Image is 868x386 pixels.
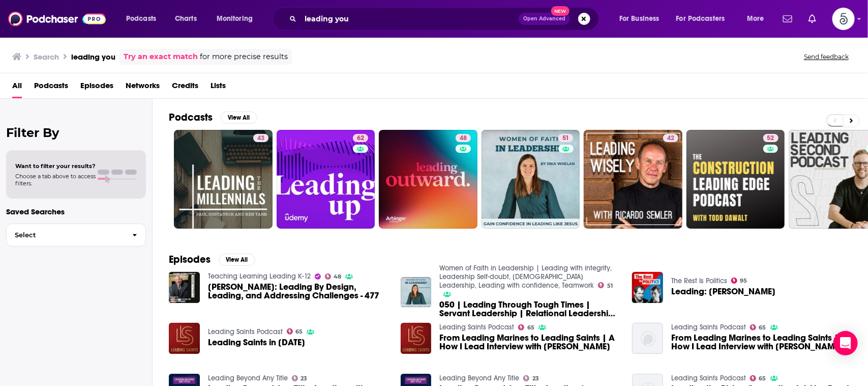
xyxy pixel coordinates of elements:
[219,254,255,266] button: View All
[632,323,663,354] img: From Leading Marines to Leading Saints | A How I Lead Interview with Bart Sloat
[124,51,198,63] a: Try an exact match
[208,374,288,382] a: Leading Beyond Any Title
[15,162,96,170] span: Want to filter your results?
[401,323,432,354] img: From Leading Marines to Leading Saints | A How I Lead Interview with Bart Sloat
[277,130,375,229] a: 62
[12,77,22,98] a: All
[257,133,264,144] span: 43
[211,77,226,98] a: Lists
[169,272,200,303] img: Dave Koetje: Leading By Design, Leading, and Addressing Challenges - 477
[208,283,388,300] span: [PERSON_NAME]: Leading By Design, Leading, and Addressing Challenges - 477
[175,12,197,26] span: Charts
[584,130,682,229] a: 42
[217,12,253,26] span: Monitoring
[750,324,766,330] a: 65
[779,10,796,27] a: Show notifications dropdown
[663,134,678,142] a: 42
[221,112,257,124] button: View All
[169,323,200,354] img: Leading Saints in 2021
[6,125,146,140] h2: Filter By
[174,130,273,229] a: 43
[301,11,519,27] input: Search podcasts, credits, & more...
[80,77,113,98] a: Episodes
[667,133,674,144] span: 42
[169,253,211,266] h2: Episodes
[671,277,727,285] a: The Rest Is Politics
[34,77,68,98] a: Podcasts
[6,207,146,216] p: Saved Searches
[456,134,471,142] a: 48
[287,328,303,335] a: 65
[208,338,305,347] span: Leading Saints in [DATE]
[523,16,565,21] span: Open Advanced
[301,376,307,381] span: 23
[439,300,620,318] span: 050 | Leading Through Tough Times | Servant Leadership | Relational Leadership | Leading like [DE...
[523,375,539,381] a: 23
[379,130,477,229] a: 48
[295,329,303,334] span: 65
[439,374,519,382] a: Leading Beyond Any Title
[7,232,124,238] span: Select
[169,111,213,124] h2: Podcasts
[119,11,169,27] button: open menu
[671,287,775,296] a: Leading: Michael Heseltine
[562,133,569,144] span: 51
[253,134,268,142] a: 43
[8,9,106,29] img: Podchaser - Follow, Share and Rate Podcasts
[671,334,852,351] a: From Leading Marines to Leading Saints | A How I Lead Interview with Bart Sloat
[833,331,858,355] div: Open Intercom Messenger
[200,51,288,63] span: for more precise results
[804,10,820,27] a: Show notifications dropdown
[832,8,855,30] img: User Profile
[519,13,570,25] button: Open AdvancedNew
[671,323,746,332] a: Leading Saints Podcast
[671,374,746,382] a: Leading Saints Podcast
[767,133,774,144] span: 52
[671,287,775,296] span: Leading: [PERSON_NAME]
[126,77,160,98] a: Networks
[208,272,311,281] a: Teaching Learning Leading K-12
[750,375,766,381] a: 65
[439,264,612,290] a: Women of Faith in Leadership | Leading with integrity, Leadership Self-doubt, Christian Leadershi...
[353,134,368,142] a: 62
[632,272,663,303] img: Leading: Michael Heseltine
[282,7,609,31] div: Search podcasts, credits, & more...
[518,324,534,330] a: 65
[325,273,342,280] a: 48
[169,253,255,266] a: EpisodesView All
[731,278,747,284] a: 95
[551,6,570,16] span: New
[401,277,432,308] img: 050 | Leading Through Tough Times | Servant Leadership | Relational Leadership | Leading like Jesus
[15,173,96,187] span: Choose a tab above to access filters.
[740,11,777,27] button: open menu
[686,130,785,229] a: 52
[6,224,146,246] button: Select
[209,11,266,27] button: open menu
[34,52,59,62] h3: Search
[172,77,198,98] a: Credits
[126,12,156,26] span: Podcasts
[71,52,115,62] h3: leading you
[527,325,534,330] span: 65
[168,11,203,27] a: Charts
[740,279,747,283] span: 95
[759,325,766,330] span: 65
[763,134,779,142] a: 52
[532,376,539,381] span: 23
[357,133,364,144] span: 62
[482,130,580,229] a: 51
[439,300,620,318] a: 050 | Leading Through Tough Times | Servant Leadership | Relational Leadership | Leading like Jesus
[832,8,855,30] button: Show profile menu
[292,375,308,381] a: 23
[619,12,660,26] span: For Business
[670,11,740,27] button: open menu
[558,134,573,142] a: 51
